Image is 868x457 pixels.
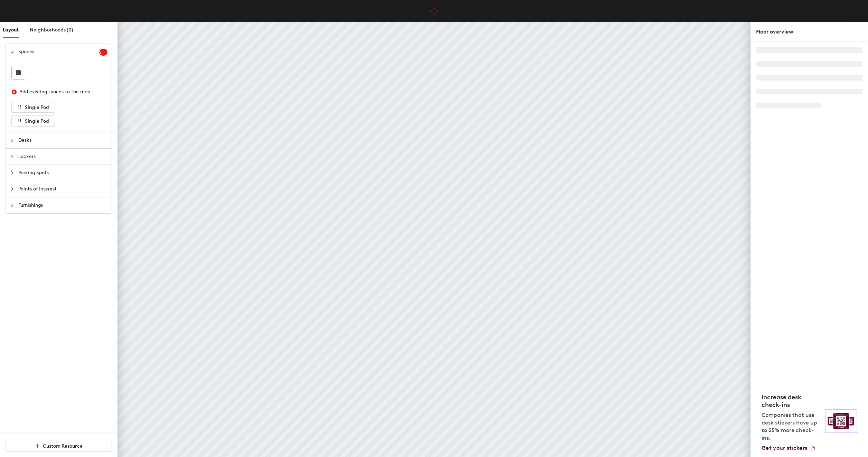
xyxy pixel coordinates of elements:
span: Lockers [18,149,107,165]
span: Spaces [18,44,99,60]
span: collapsed [10,155,14,159]
span: Desks [18,132,107,148]
span: Custom Resource [43,443,83,449]
a: Get your stickers [762,445,815,451]
span: collapsed [10,138,14,142]
span: Get your stickers [762,445,807,451]
h4: Increase desk check-ins [762,393,821,409]
p: Companies that use desk stickers have up to 25% more check-ins. [762,411,821,442]
button: Single Pod [11,102,55,113]
span: Single Pod [25,118,49,124]
span: Single Pod [25,104,49,110]
span: Furnishings [18,197,107,213]
span: 2 [99,50,107,55]
span: Parking Spots [18,165,107,181]
button: Single Pod [11,115,55,127]
span: close-circle [12,90,17,94]
button: Custom Resource [6,441,112,452]
sup: 2 [99,49,107,56]
span: Neighborhoods (0) [30,27,73,33]
span: collapsed [10,187,14,191]
div: Floor overview [756,28,862,36]
img: Sticker logo [825,409,857,433]
span: Layout [3,27,19,33]
span: collapsed [10,203,14,207]
span: Points of Interest [18,181,107,197]
div: Add existing spaces to the map [19,88,102,96]
span: expanded [10,50,14,54]
span: collapsed [10,171,14,175]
